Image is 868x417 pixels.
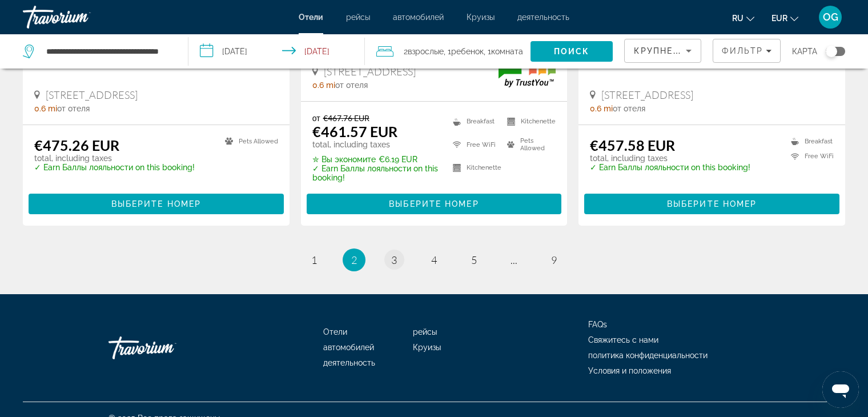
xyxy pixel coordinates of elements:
[23,2,137,32] a: Travorium
[771,10,798,26] button: Change currency
[554,47,590,56] span: Поиск
[601,89,693,101] span: [STREET_ADDRESS]
[613,104,645,113] span: от отеля
[451,47,484,56] span: Ребенок
[817,46,845,57] button: Toggle map
[346,13,370,22] a: рейсы
[815,5,845,29] button: User Menu
[823,11,838,23] span: OG
[431,254,437,266] span: 4
[785,151,834,161] li: Free WiFi
[34,104,57,113] span: 0.6 mi
[584,194,839,214] button: Выберите номер
[34,137,119,154] ins: €475.26 EUR
[471,254,477,266] span: 5
[822,371,859,408] iframe: Schaltfläche zum Öffnen des Messaging-Fensters
[219,137,278,146] li: Pets Allowed
[771,14,787,23] span: EUR
[57,104,90,113] span: от отеля
[323,327,347,336] a: Отели
[590,104,613,113] span: 0.6 mi
[351,254,357,266] span: 2
[307,196,562,209] a: Выберите номер
[634,44,692,58] mat-select: Sort by
[365,34,531,69] button: Travelers: 2 adults, 1 child
[393,13,444,22] a: автомобилей
[511,254,517,266] span: ...
[23,248,845,271] nav: Pagination
[722,46,763,55] span: Фильтр
[408,47,444,56] span: Взрослые
[491,47,523,56] span: Комната
[312,155,439,164] p: €6.19 EUR
[499,53,556,87] img: TrustYou guest rating badge
[588,351,708,360] span: политика конфиденциальности
[590,163,750,172] p: ✓ Earn Баллы лояльности on this booking!
[590,154,750,163] p: total, including taxes
[713,39,781,63] button: Filters
[323,358,375,367] a: деятельность
[467,13,495,22] a: Круизы
[312,140,439,149] p: total, including taxes
[590,137,675,154] ins: €457.58 EUR
[29,196,284,209] a: Выберите номер
[667,199,757,209] span: Выберите номер
[413,327,437,336] a: рейсы
[634,46,773,55] span: Крупнейшие сбережения
[588,335,658,344] a: Свяжитесь с нами
[413,343,441,352] a: Круизы
[404,43,444,59] span: 2
[312,81,335,90] span: 0.6 mi
[323,343,374,352] a: автомобилей
[391,254,397,266] span: 3
[551,254,557,266] span: 9
[324,65,416,78] span: [STREET_ADDRESS]
[447,136,501,153] li: Free WiFi
[732,14,744,23] span: ru
[45,43,171,60] input: Search hotel destination
[34,163,195,172] p: ✓ Earn Баллы лояльности on this booking!
[307,194,562,214] button: Выберите номер
[323,113,369,123] del: €467.76 EUR
[108,331,223,365] a: Go Home
[389,199,479,209] span: Выберите номер
[792,43,817,59] span: карта
[501,136,556,153] li: Pets Allowed
[444,43,484,59] span: , 1
[732,10,754,26] button: Change language
[299,13,323,22] a: Отели
[312,164,439,182] p: ✓ Earn Баллы лояльности on this booking!
[312,123,397,140] ins: €461.57 EUR
[188,34,365,69] button: Select check in and out date
[785,137,834,146] li: Breakfast
[447,159,501,176] li: Kitchenette
[29,194,284,214] button: Выберите номер
[46,89,138,101] span: [STREET_ADDRESS]
[312,113,320,123] span: от
[484,43,523,59] span: , 1
[588,366,671,375] a: Условия и положения
[312,155,376,164] span: ✮ Вы экономите
[447,113,501,130] li: Breakfast
[517,13,569,22] a: деятельность
[588,320,607,329] a: FAQs
[335,81,368,90] span: от отеля
[111,199,201,209] span: Выберите номер
[311,254,317,266] span: 1
[531,41,613,62] button: Search
[34,154,195,163] p: total, including taxes
[584,196,839,209] a: Выберите номер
